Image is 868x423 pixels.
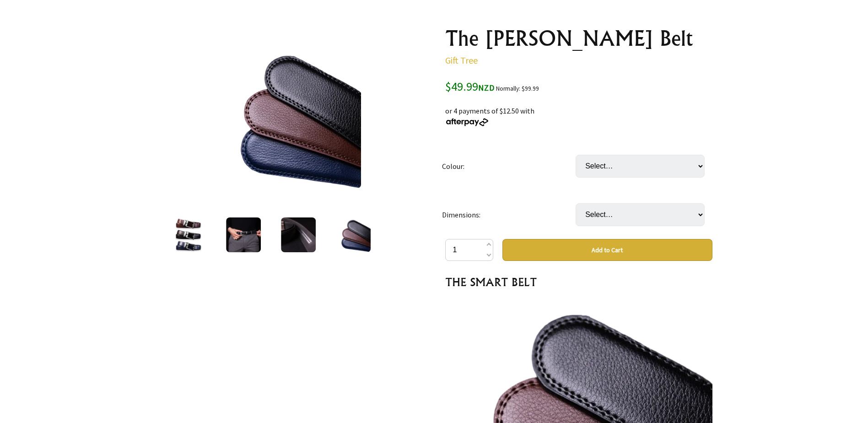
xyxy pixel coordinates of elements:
[218,45,361,188] img: The Buckley Belt
[445,118,489,126] img: Afterpay
[442,190,576,239] td: Dimensions:
[336,217,371,252] img: The Buckley Belt
[445,275,712,289] h3: THE SMART BELT
[226,217,261,252] img: The Buckley Belt
[442,142,576,190] td: Colour:
[445,54,478,66] a: Gift Tree
[171,217,206,252] img: The Buckley Belt
[281,217,316,252] img: The Buckley Belt
[478,82,495,93] span: NZD
[502,239,712,261] button: Add to Cart
[496,85,539,92] small: Normally: $99.99
[445,27,712,49] h1: The [PERSON_NAME] Belt
[445,79,495,94] span: $49.99
[445,94,712,127] div: or 4 payments of $12.50 with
